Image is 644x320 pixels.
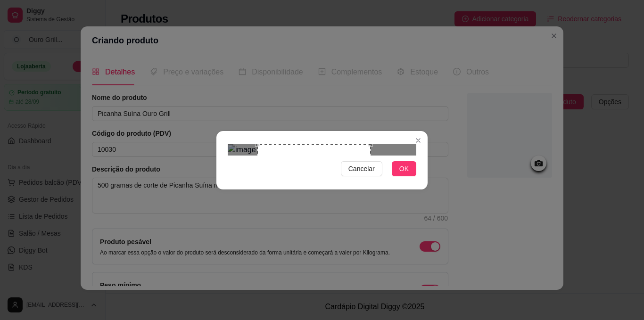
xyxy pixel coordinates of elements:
[257,144,371,257] div: Use the arrow keys to move the crop selection area
[392,161,416,176] button: OK
[341,161,382,176] button: Cancelar
[348,164,375,174] span: Cancelar
[411,133,426,148] button: Close
[228,144,416,156] img: image
[399,164,409,174] span: OK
